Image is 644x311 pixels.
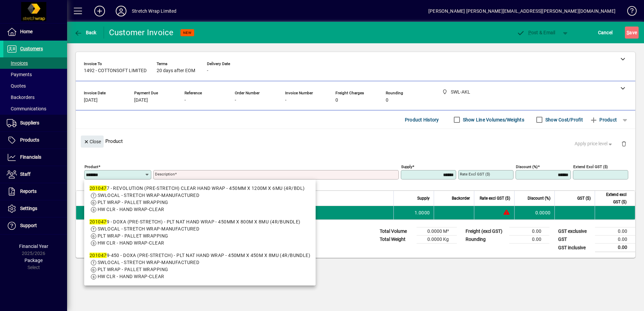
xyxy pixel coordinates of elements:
button: Product History [402,114,442,126]
td: 0.0000 M³ [417,227,457,236]
a: Home [3,23,67,40]
td: GST exclusive [555,227,595,236]
div: Stretch Wrap Limited [132,6,177,16]
span: Staff [20,171,31,177]
span: HW CLR - HAND WRAP-CLEAR [98,207,164,212]
span: Settings [20,206,37,211]
span: NEW [183,31,192,35]
em: 201047 [90,219,107,224]
span: 0 [335,98,338,103]
button: Apply price level [572,138,616,150]
a: Payments [3,69,67,80]
span: Back [74,30,97,35]
span: Payments [7,72,32,77]
a: Quotes [3,80,67,92]
td: Freight (excl GST) [462,227,509,236]
span: S [627,30,629,35]
button: Profile [110,5,132,17]
span: SWLOCAL - STRETCH WRAP-MANUFACTURED [98,193,199,198]
div: Product [76,129,635,153]
mat-option: 2010477 - REVOLUTION (PRE-STRETCH) CLEAR HAND WRAP - 450MM X 1200M X 6MU (4R/BDL) [84,182,316,216]
span: ave [627,27,637,38]
span: [DATE] [84,98,98,103]
a: Communications [3,103,67,114]
td: 0.00 [595,227,635,236]
td: GST inclusive [555,244,595,252]
span: Reports [20,189,37,194]
a: Backorders [3,92,67,103]
span: - [235,98,236,103]
td: 0.0000 Kg [417,236,457,244]
span: Quotes [7,83,26,89]
span: Rate excl GST ($) [480,195,510,202]
a: Products [3,132,67,149]
mat-option: 2010479 - DOXA (PRE-STRETCH) - PLT NAT HAND WRAP - 450MM X 800M X 8MU (4R/BUNDLE) [84,216,316,249]
button: Post & Email [513,27,559,39]
div: 9 - DOXA (PRE-STRETCH) - PLT NAT HAND WRAP - 450MM X 800M X 8MU (4R/BUNDLE) [90,218,310,225]
td: Total Weight [376,236,417,244]
span: Financials [20,154,41,160]
button: Delete [616,136,632,152]
a: Financials [3,149,67,166]
app-page-header-button: Back [67,27,104,39]
span: Product History [405,114,439,125]
span: GST ($) [577,195,591,202]
span: - [207,68,208,73]
a: Staff [3,166,67,183]
span: HW CLR - HAND WRAP-CLEAR [98,274,164,279]
span: - [184,98,186,103]
span: Customers [20,46,43,51]
td: 0.00 [509,227,549,236]
span: Package [24,258,43,263]
td: Total Volume [376,227,417,236]
span: Supply [417,195,430,202]
td: 0.00 [595,244,635,252]
span: Suppliers [20,120,39,125]
a: Knowledge Base [622,1,636,23]
span: 1.0000 [415,209,430,216]
mat-label: Extend excl GST ($) [573,164,608,169]
button: Cancel [596,27,614,39]
td: 0.00 [509,236,549,244]
span: - [285,98,286,103]
span: 20 days after EOM [157,68,195,73]
label: Show Cost/Profit [544,116,583,123]
span: 0 [386,98,388,103]
span: Discount (%) [528,195,550,202]
a: Support [3,217,67,234]
em: 201047 [90,186,107,191]
span: Close [84,136,101,147]
span: Apply price level [575,140,613,147]
mat-label: Discount (%) [516,164,538,169]
span: Extend excl GST ($) [599,191,627,206]
span: P [528,30,531,35]
div: 7 - REVOLUTION (PRE-STRETCH) CLEAR HAND WRAP - 450MM X 1200M X 6MU (4R/BDL) [90,185,310,192]
span: Financial Year [19,244,48,249]
a: Suppliers [3,115,67,132]
span: Backorder [452,195,470,202]
mat-label: Product [85,164,98,169]
span: Cancel [598,27,613,38]
button: Save [625,27,639,39]
mat-label: Supply [401,164,412,169]
button: Back [72,27,98,39]
a: Settings [3,200,67,217]
span: 1492 - COTTONSOFT LIMITED [84,68,147,73]
button: Close [81,136,104,148]
mat-option: 2010479-450 - DOXA (PRE-STRETCH) - PLT NAT HAND WRAP - 450MM X 450M X 8MU (4R/BUNDLE) [84,249,316,283]
label: Show Line Volumes/Weights [462,116,524,123]
div: [PERSON_NAME] [PERSON_NAME][EMAIL_ADDRESS][PERSON_NAME][DOMAIN_NAME] [428,6,615,16]
span: Products [20,137,39,143]
span: [DATE] [134,98,148,103]
span: Support [20,223,37,228]
span: HW CLR - HAND WRAP-CLEAR [98,240,164,246]
span: Invoices [7,60,28,66]
div: Customer Invoice [109,27,174,38]
mat-label: Description [155,172,175,176]
td: GST [555,236,595,244]
td: Rounding [462,236,509,244]
em: 201047 [90,253,107,258]
span: PLT WRAP - PALLET WRAPPING [98,233,168,239]
span: PLT WRAP - PALLET WRAPPING [98,200,168,205]
app-page-header-button: Delete [616,141,632,147]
